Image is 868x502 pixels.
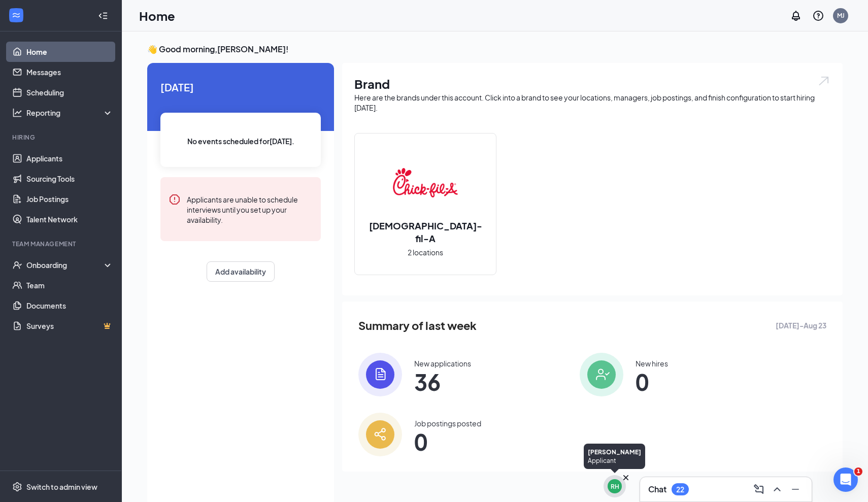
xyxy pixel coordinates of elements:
svg: Collapse [98,11,108,21]
button: Minimize [787,481,804,497]
a: Applicants [26,148,113,169]
div: Switch to admin view [26,482,97,492]
a: Home [26,42,113,62]
div: New applications [414,358,471,369]
a: Job Postings [26,189,113,209]
img: icon [580,353,623,396]
a: Messages [26,62,113,82]
div: RH [611,482,619,491]
span: 0 [636,373,668,391]
svg: Cross [621,473,631,483]
svg: Error [169,193,181,206]
div: [PERSON_NAME] [588,448,641,456]
span: 36 [414,373,471,391]
a: SurveysCrown [26,316,113,336]
h3: Chat [648,484,666,495]
img: Chick-fil-A [393,150,458,215]
div: Onboarding [26,260,105,270]
img: open.6027fd2a22e1237b5b06.svg [817,75,830,87]
span: 0 [414,432,481,451]
svg: QuestionInfo [812,10,824,22]
svg: ComposeMessage [753,483,765,495]
div: Reporting [26,108,114,118]
span: 1 [854,467,862,476]
div: Job postings posted [414,418,481,428]
span: 2 locations [408,247,443,258]
svg: UserCheck [12,260,22,270]
svg: Analysis [12,108,22,118]
div: New hires [636,358,668,369]
span: No events scheduled for [DATE] . [187,136,294,147]
a: Documents [26,295,113,316]
a: Sourcing Tools [26,169,113,189]
svg: Settings [12,482,22,492]
button: ChevronUp [769,481,785,497]
div: Here are the brands under this account. Click into a brand to see your locations, managers, job p... [354,92,830,113]
svg: Notifications [790,10,802,22]
span: [DATE] [160,79,321,95]
div: Applicant [588,456,641,465]
span: Summary of last week [358,317,477,334]
h3: 👋 Good morning, [PERSON_NAME] ! [147,44,843,55]
span: [DATE] - Aug 23 [776,320,826,331]
h2: [DEMOGRAPHIC_DATA]-fil-A [355,219,496,245]
img: icon [358,353,402,396]
a: Team [26,275,113,295]
svg: Minimize [789,483,802,495]
svg: ChevronUp [771,483,783,495]
a: Scheduling [26,82,113,103]
div: Hiring [12,133,111,142]
iframe: Intercom live chat [833,467,858,492]
h1: Brand [354,75,830,92]
div: MJ [837,11,845,20]
img: icon [358,413,402,456]
button: ComposeMessage [751,481,767,497]
h1: Home [139,7,175,24]
button: Add availability [207,261,275,282]
div: Applicants are unable to schedule interviews until you set up your availability. [187,193,313,225]
div: Team Management [12,240,111,248]
a: Talent Network [26,209,113,229]
svg: WorkstreamLogo [11,10,21,20]
div: 22 [676,485,684,494]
